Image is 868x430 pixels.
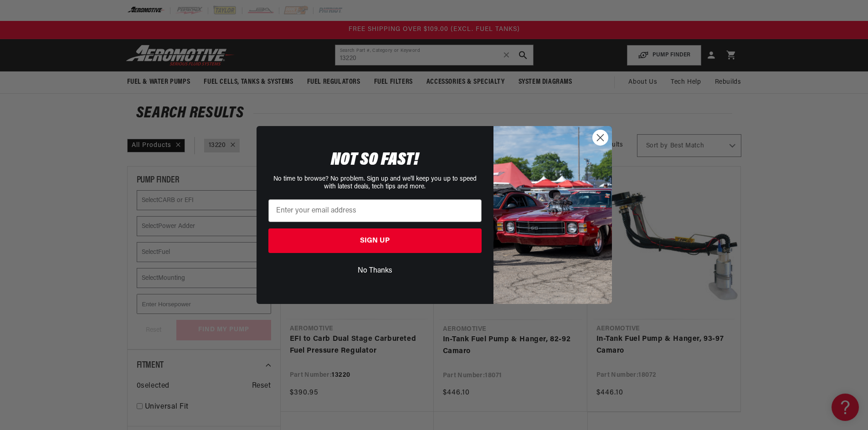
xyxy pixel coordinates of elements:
[268,199,482,222] input: Enter your email address
[493,126,612,304] img: 85cdd541-2605-488b-b08c-a5ee7b438a35.jpeg
[273,176,477,190] span: No time to browse? No problem. Sign up and we'll keep you up to speed with latest deals, tech tip...
[331,151,419,169] span: NOT SO FAST!
[592,130,608,146] button: Close dialog
[268,262,482,279] button: No Thanks
[268,228,482,253] button: SIGN UP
